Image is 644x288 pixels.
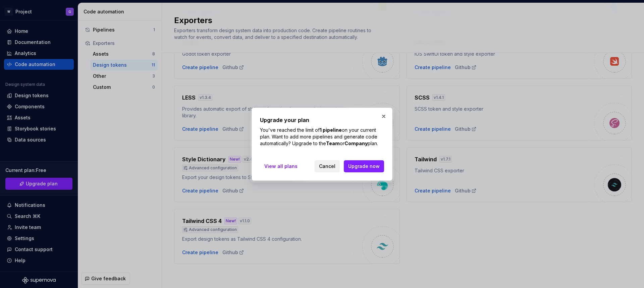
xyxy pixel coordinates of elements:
span: Upgrade now [348,163,380,170]
h2: Upgrade your plan [260,116,384,124]
b: Team [326,140,340,146]
span: Cancel [319,163,335,170]
span: View all plans [264,163,298,170]
b: 1 pipeline [320,127,342,133]
a: View all plans [260,160,302,172]
p: You've reached the limit of on your current plan. Want to add more pipelines and generate code au... [260,127,384,147]
button: Upgrade now [344,160,384,172]
b: Company [344,140,368,146]
button: Cancel [315,160,340,172]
